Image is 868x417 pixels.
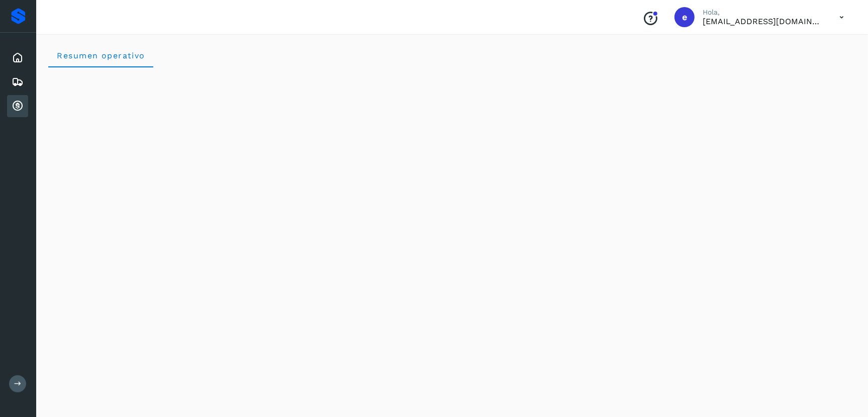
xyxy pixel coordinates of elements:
div: Inicio [7,47,28,69]
span: Resumen operativo [56,51,145,60]
p: Hola, [703,8,823,17]
div: Cuentas por cobrar [7,95,28,117]
p: ebenezer5009@gmail.com [703,17,823,26]
div: Embarques [7,71,28,93]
